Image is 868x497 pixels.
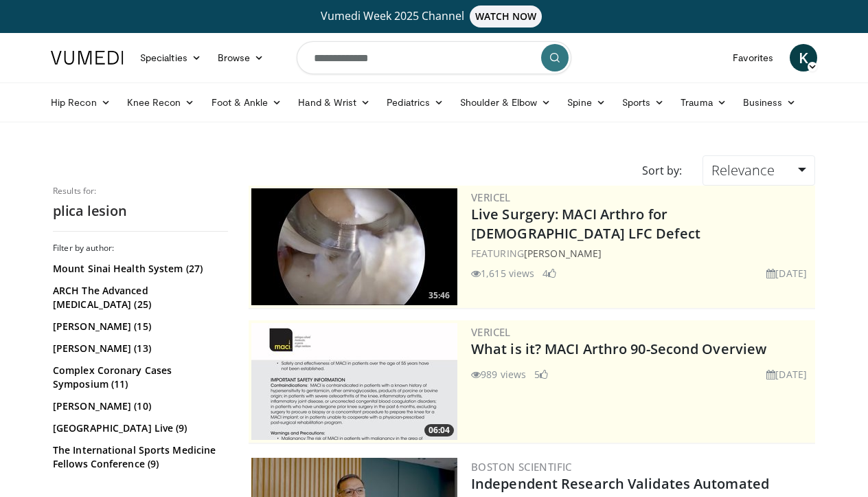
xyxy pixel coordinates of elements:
a: Hip Recon [43,89,119,116]
a: Specialties [132,44,209,71]
li: 989 views [471,367,526,382]
a: 06:04 [251,323,457,440]
a: Vericel [471,190,511,204]
a: Hand & Wrist [290,89,378,116]
a: Vericel [471,325,511,339]
p: Results for: [53,186,228,197]
a: [PERSON_NAME] [524,247,602,260]
img: aa6cc8ed-3dbf-4b6a-8d82-4a06f68b6688.300x170_q85_crop-smart_upscale.jpg [251,323,457,440]
a: Sports [614,89,673,116]
span: 35:46 [424,289,454,302]
span: WATCH NOW [470,5,542,27]
a: Knee Recon [119,89,203,116]
a: Spine [559,89,613,116]
a: Trauma [672,89,735,116]
img: eb023345-1e2d-4374-a840-ddbc99f8c97c.300x170_q85_crop-smart_upscale.jpg [251,188,457,305]
li: [DATE] [766,266,807,280]
li: [DATE] [766,367,807,382]
div: FEATURING [471,246,812,261]
a: Pediatrics [378,89,452,116]
a: Complex Coronary Cases Symposium (11) [53,364,225,391]
a: Foot & Ankle [203,89,290,116]
li: 4 [542,266,556,280]
h2: plica lesion [53,202,228,220]
a: Favorites [724,44,781,71]
li: 1,615 views [471,266,534,280]
a: Mount Sinai Health System (27) [53,262,225,276]
a: Browse [209,44,273,71]
a: Business [735,89,805,116]
a: 35:46 [251,188,457,305]
div: Sort by: [632,155,692,186]
a: Vumedi Week 2025 ChannelWATCH NOW [53,5,815,27]
img: VuMedi Logo [51,51,124,65]
a: [PERSON_NAME] (15) [53,320,225,333]
a: Relevance [703,155,815,186]
a: [PERSON_NAME] (10) [53,399,225,413]
a: What is it? MACI Arthro 90-Second Overview [471,340,766,358]
span: 06:04 [424,424,454,437]
a: Live Surgery: MACI Arthro for [DEMOGRAPHIC_DATA] LFC Defect [471,205,700,243]
h3: Filter by author: [53,243,228,254]
a: K [790,44,817,71]
a: Boston Scientific [471,460,572,474]
a: ARCH The Advanced [MEDICAL_DATA] (25) [53,284,225,311]
span: Relevance [711,161,775,179]
a: [GEOGRAPHIC_DATA] Live (9) [53,421,225,435]
a: [PERSON_NAME] (13) [53,342,225,355]
a: The International Sports Medicine Fellows Conference (9) [53,443,225,471]
li: 5 [534,367,548,382]
a: Shoulder & Elbow [452,89,559,116]
input: Search topics, interventions [297,41,571,74]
